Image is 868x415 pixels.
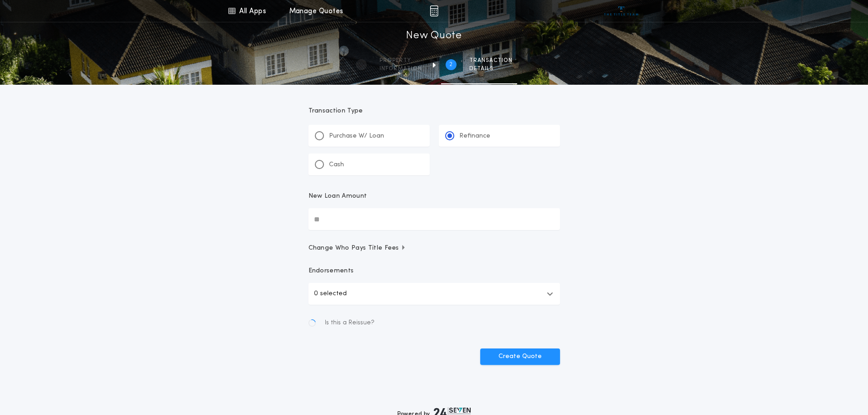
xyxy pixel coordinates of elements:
p: Cash [329,160,344,169]
p: Transaction Type [308,107,560,116]
h2: 2 [449,61,452,68]
span: Is this a Reissue? [325,318,375,328]
img: vs-icon [604,6,638,15]
p: Refinance [459,132,490,141]
button: Create Quote [480,348,560,365]
span: Property [380,57,422,64]
h1: New Quote [406,29,462,43]
p: Purchase W/ Loan [329,132,384,141]
span: Transaction [469,57,513,64]
p: Endorsements [308,266,560,276]
span: information [380,65,422,72]
img: img [430,5,438,16]
span: details [469,65,513,72]
p: New Loan Amount [308,192,367,201]
span: Change Who Pays Title Fees [308,244,406,253]
button: 0 selected [308,283,560,305]
button: Change Who Pays Title Fees [308,244,560,253]
p: 0 selected [314,288,347,299]
input: New Loan Amount [308,208,560,230]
